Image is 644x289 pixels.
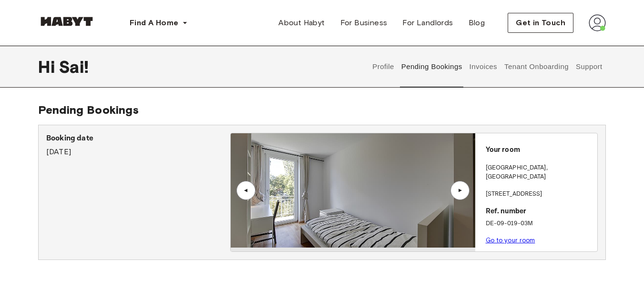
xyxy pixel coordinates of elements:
span: For Landlords [402,17,453,29]
a: For Landlords [395,13,460,32]
span: Sai ! [59,57,89,77]
button: Profile [371,46,396,88]
button: Support [574,46,603,88]
a: Go to your room [486,237,535,244]
p: Ref. number [486,206,593,217]
p: [STREET_ADDRESS] [486,189,593,199]
span: Pending Bookings [38,103,139,117]
p: DE-09-019-03M [486,219,593,229]
button: Get in Touch [508,13,573,33]
a: For Business [333,13,395,32]
span: Blog [469,17,485,29]
button: Find A Home [122,13,195,32]
span: Get in Touch [516,17,565,29]
p: [GEOGRAPHIC_DATA] , [GEOGRAPHIC_DATA] [486,163,593,182]
a: About Habyt [271,13,332,32]
div: [DATE] [46,133,230,158]
p: Booking date [46,133,230,144]
span: Find A Home [130,17,178,29]
span: About Habyt [278,17,325,29]
a: Blog [461,13,493,32]
span: Hi [38,57,59,77]
span: For Business [340,17,388,29]
button: Invoices [468,46,498,88]
button: Pending Bookings [400,46,463,88]
div: ▲ [241,188,251,193]
img: avatar [589,14,606,31]
img: Image of the room [231,133,475,248]
img: Habyt [38,17,95,26]
div: user profile tabs [369,46,606,88]
button: Tenant Onboarding [503,46,570,88]
div: ▲ [455,188,465,193]
p: Your room [486,145,593,156]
